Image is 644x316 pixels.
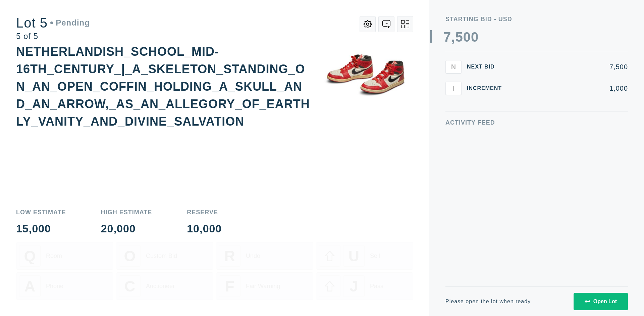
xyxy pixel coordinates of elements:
div: Open Lot [585,299,617,305]
button: N [445,60,462,74]
div: , [451,30,455,165]
button: Open Lot [574,293,628,310]
div: 5 of 5 [16,32,90,40]
span: N [451,63,456,71]
div: Next Bid [467,64,507,70]
div: 15,000 [16,223,66,234]
div: 0 [471,30,479,44]
div: 5 [455,30,463,44]
div: Starting Bid - USD [445,16,628,22]
div: 7,500 [513,63,628,70]
div: NETHERLANDISH_SCHOOL_MID-16TH_CENTURY_|_A_SKELETON_STANDING_ON_AN_OPEN_COFFIN_HOLDING_A_SKULL_AND... [16,45,310,128]
div: Pending [50,19,90,27]
div: 0 [463,30,471,44]
div: Lot 5 [16,16,90,30]
div: Increment [467,86,507,91]
button: I [445,82,462,95]
div: Please open the lot when ready [445,299,531,304]
div: 10,000 [187,223,222,234]
div: Low Estimate [16,209,66,215]
div: 7 [443,30,451,44]
div: 20,000 [101,223,152,234]
div: 1,000 [513,85,628,92]
span: I [452,84,454,92]
div: Activity Feed [445,120,628,126]
div: Reserve [187,209,222,215]
div: High Estimate [101,209,152,215]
